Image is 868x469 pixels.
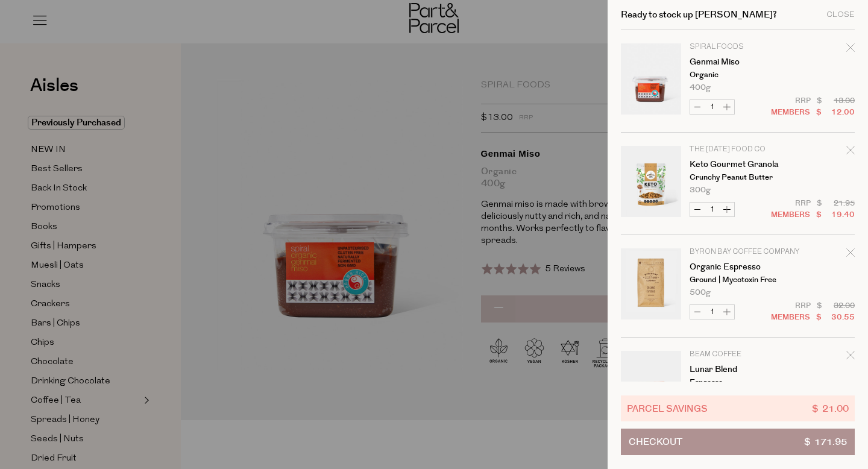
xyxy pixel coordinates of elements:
div: Remove Organic Espresso [846,247,855,263]
div: Remove Genmai Miso [846,42,855,58]
span: Parcel Savings [627,401,708,415]
h2: Ready to stock up [PERSON_NAME]? [621,10,777,19]
p: Espresso [690,379,783,386]
div: Remove Keto Gourmet Granola [846,144,855,160]
button: Checkout$ 171.95 [621,429,855,455]
a: Genmai Miso [690,58,783,66]
span: 300g [690,186,711,194]
input: QTY Organic Espresso [705,305,720,319]
input: QTY Keto Gourmet Granola [705,203,720,216]
span: 500g [690,289,711,297]
span: Checkout [629,429,682,455]
a: Keto Gourmet Granola [690,160,783,169]
p: Ground | Mycotoxin Free [690,276,783,284]
a: Organic Espresso [690,263,783,271]
p: Beam Coffee [690,351,783,358]
span: 400g [690,84,711,92]
p: Byron Bay Coffee Company [690,248,783,256]
p: Crunchy Peanut Butter [690,174,783,181]
p: The [DATE] Food Co [690,146,783,153]
input: QTY Genmai Miso [705,100,720,114]
div: Close [826,11,855,19]
p: Spiral Foods [690,43,783,51]
a: Lunar Blend [690,365,783,374]
span: $ 171.95 [804,429,847,455]
p: Organic [690,71,783,79]
span: $ 21.00 [812,401,849,415]
div: Remove Lunar Blend [846,349,855,365]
